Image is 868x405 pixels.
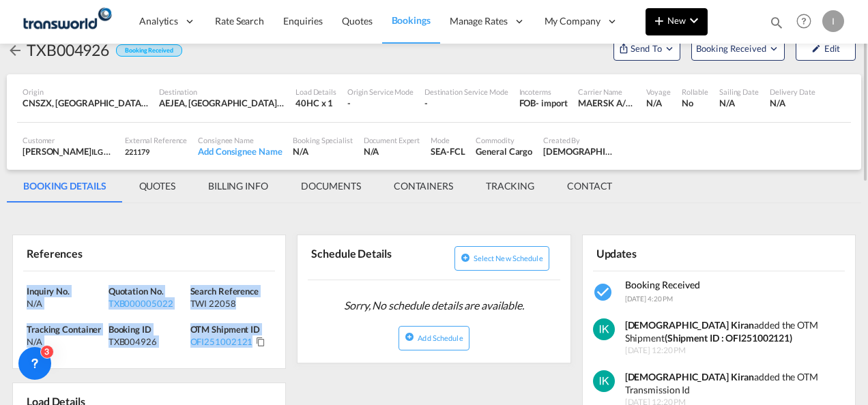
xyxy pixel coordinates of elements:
[469,170,551,202] md-tab-item: TRACKING
[625,279,700,290] span: Booking Received
[431,145,465,157] div: SEA-FCL
[190,286,259,297] span: Search Reference
[665,332,792,344] strong: (Shipment ID : OFI251002121)
[578,97,635,109] div: MAERSK A/S / TDWC-DUBAI
[625,319,755,331] strong: [DEMOGRAPHIC_DATA] Kiran
[792,10,822,34] div: Help
[295,87,336,97] div: Load Details
[613,36,680,61] button: Open demo menu
[646,97,670,109] div: N/A
[364,135,420,145] div: Document Expert
[392,14,431,26] span: Bookings
[625,370,846,397] div: added the OTM Transmission Id
[139,14,178,28] span: Analytics
[7,170,123,202] md-tab-item: BOOKING DETAILS
[23,241,147,265] div: References
[593,282,615,303] md-icon: icon-checkbox-marked-circle
[293,135,352,145] div: Booking Specialist
[543,135,614,145] div: Created By
[198,135,282,145] div: Consignee Name
[27,286,70,297] span: Inquiry No.
[338,292,530,318] span: Sorry, No schedule details are available.
[91,146,158,157] span: ILG EMEA DWC LLC
[418,333,463,342] span: Add Schedule
[696,42,768,55] span: Booking Received
[7,42,23,59] md-icon: icon-arrow-left
[625,371,755,382] strong: [DEMOGRAPHIC_DATA] Kiran
[198,145,282,157] div: Add Consignee Name
[293,145,352,157] div: N/A
[27,335,105,348] div: N/A
[651,12,667,29] md-icon: icon-plus 400-fg
[116,44,182,57] div: Booking Received
[125,147,149,156] span: 221179
[23,145,114,157] div: [PERSON_NAME]
[682,87,708,97] div: Rollable
[682,97,708,109] div: No
[593,370,615,392] img: Wuf8wAAAAGSURBVAMAQP4pWyrTeh4AAAAASUVORK5CYII=
[646,8,708,35] button: icon-plus 400-fgNewicon-chevron-down
[405,332,414,342] md-icon: icon-plus-circle
[7,170,628,202] md-pagination-wrapper: Use the left and right arrow keys to navigate between tabs
[461,253,470,262] md-icon: icon-plus-circle
[27,324,101,335] span: Tracking Container
[646,87,670,97] div: Voyage
[256,337,265,346] md-icon: Click to Copy
[27,297,105,310] div: N/A
[215,15,264,27] span: Rate Search
[519,97,536,109] div: FOB
[192,170,285,202] md-tab-item: BILLING INFO
[476,135,532,145] div: Commodity
[719,87,759,97] div: Sailing Date
[769,15,784,35] div: icon-magnify
[14,14,237,28] body: Editor, editor2
[625,318,846,345] div: added the OTM Shipment
[347,87,414,97] div: Origin Service Mode
[23,97,148,109] div: CNSZX, Shenzhen, China, Greater China & Far East Asia, Asia Pacific
[543,145,614,157] div: Irishi Kiran
[593,241,717,265] div: Updates
[108,335,187,348] div: TXB004926
[770,97,815,109] div: N/A
[295,97,336,109] div: 40HC x 1
[811,44,821,53] md-icon: icon-pencil
[792,10,815,33] span: Help
[159,87,285,97] div: Destination
[108,324,151,335] span: Booking ID
[578,87,635,97] div: Carrier Name
[7,39,27,61] div: icon-arrow-left
[651,15,702,26] span: New
[454,246,549,271] button: icon-plus-circleSelect new schedule
[770,87,815,97] div: Delivery Date
[450,14,508,28] span: Manage Rates
[822,10,844,32] div: I
[691,36,785,61] button: Open demo menu
[190,297,269,310] div: TWI 22058
[342,15,372,27] span: Quotes
[686,12,702,29] md-icon: icon-chevron-down
[23,87,148,97] div: Origin
[108,286,164,297] span: Quotation No.
[719,97,759,109] div: N/A
[625,345,846,357] span: [DATE] 12:20 PM
[190,324,261,335] span: OTM Shipment ID
[27,39,109,61] div: TXB004926
[283,15,323,27] span: Enquiries
[519,87,568,97] div: Incoterms
[536,97,567,109] div: - import
[190,335,253,348] div: OFI251002121
[424,87,508,97] div: Destination Service Mode
[364,145,420,157] div: N/A
[285,170,377,202] md-tab-item: DOCUMENTS
[476,145,532,157] div: General Cargo
[796,36,856,61] button: icon-pencilEdit
[123,170,192,202] md-tab-item: QUOTES
[23,135,114,145] div: Customer
[551,170,628,202] md-tab-item: CONTACT
[308,241,431,274] div: Schedule Details
[159,97,285,109] div: AEJEA, Jebel Ali, United Arab Emirates, Middle East, Middle East
[769,15,784,30] md-icon: icon-magnify
[424,97,508,109] div: -
[399,326,469,350] button: icon-plus-circleAdd Schedule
